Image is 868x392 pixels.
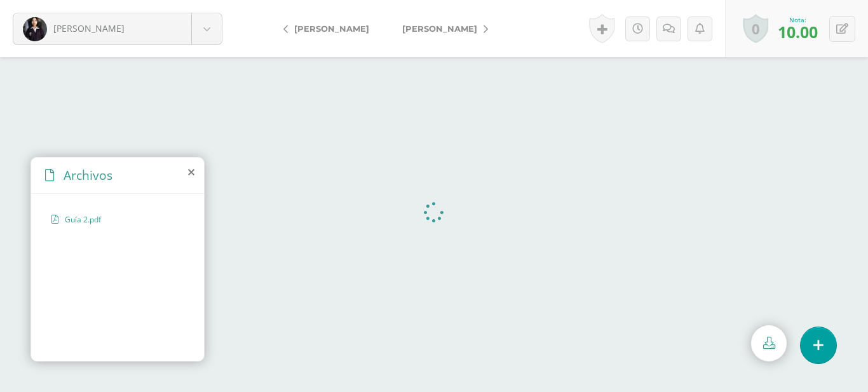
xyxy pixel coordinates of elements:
span: [PERSON_NAME] [402,24,477,34]
span: Archivos [64,166,112,184]
div: Nota: [778,15,818,24]
span: 10.00 [778,21,818,43]
img: 8442330372a707aa892ddb486784c37d.png [23,17,47,41]
i: close [188,167,194,177]
a: [PERSON_NAME] [273,13,386,44]
span: [PERSON_NAME] [294,24,369,34]
a: 0 [743,14,768,43]
a: [PERSON_NAME] [13,13,222,44]
a: [PERSON_NAME] [386,13,498,44]
span: [PERSON_NAME] [53,22,125,34]
span: Guía 2.pdf [65,214,169,225]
